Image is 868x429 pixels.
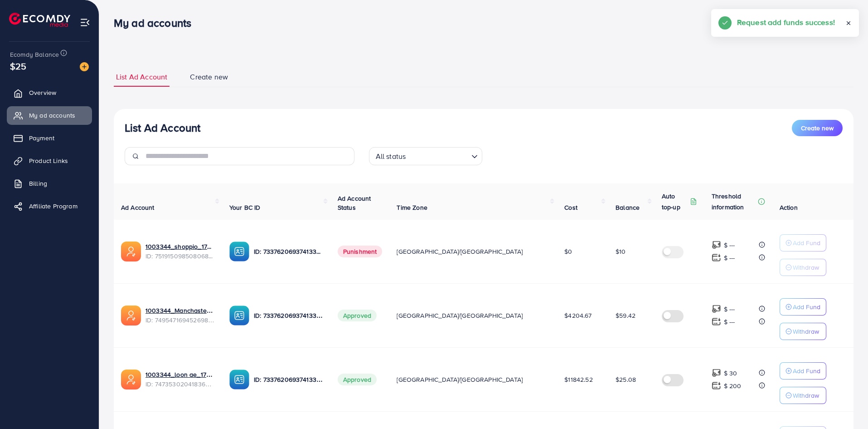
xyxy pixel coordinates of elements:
[780,387,826,404] button: Withdraw
[564,247,572,256] span: $0
[369,147,482,165] div: Search for option
[829,388,861,422] iframe: Chat
[564,311,592,320] span: $4204.67
[712,240,721,250] img: top-up amount
[121,306,141,325] img: ic-ads-acc.e4c84228.svg
[338,246,383,257] span: Punishment
[114,16,199,30] h3: My ad accounts
[712,191,756,212] p: Threshold information
[116,72,167,82] span: List Ad Account
[712,304,721,314] img: top-up amount
[7,129,92,147] a: Payment
[737,16,835,28] h5: Request add funds success!
[724,380,742,391] p: $ 200
[564,203,577,212] span: Cost
[801,123,834,133] span: Create new
[229,242,249,261] img: ic-ba-acc.ded83a64.svg
[793,237,820,248] p: Add Fund
[29,111,75,120] span: My ad accounts
[254,374,323,385] p: ID: 7337620693741338625
[397,311,523,320] span: [GEOGRAPHIC_DATA]/[GEOGRAPHIC_DATA]
[338,194,371,212] span: Ad Account Status
[145,370,215,389] div: <span class='underline'>1003344_loon ae_1740066863007</span></br>7473530204183674896
[793,262,819,273] p: Withdraw
[7,152,92,170] a: Product Links
[145,370,215,379] a: 1003344_loon ae_1740066863007
[724,240,735,251] p: $ ---
[338,374,377,385] span: Approved
[7,106,92,124] a: My ad accounts
[121,370,141,390] img: ic-ads-acc.e4c84228.svg
[780,298,826,316] button: Add Fund
[190,72,228,82] span: Create new
[564,375,592,384] span: $11842.52
[780,203,798,212] span: Action
[712,381,721,390] img: top-up amount
[793,365,820,376] p: Add Fund
[793,326,819,337] p: Withdraw
[254,310,323,321] p: ID: 7337620693741338625
[145,306,215,325] div: <span class='underline'>1003344_Manchaster_1745175503024</span></br>7495471694526988304
[793,390,819,401] p: Withdraw
[145,316,215,325] span: ID: 7495471694526988304
[780,323,826,340] button: Withdraw
[229,370,249,390] img: ic-ba-acc.ded83a64.svg
[254,246,323,257] p: ID: 7337620693741338625
[712,317,721,326] img: top-up amount
[397,247,523,256] span: [GEOGRAPHIC_DATA]/[GEOGRAPHIC_DATA]
[7,84,92,102] a: Overview
[724,316,735,327] p: $ ---
[793,301,820,312] p: Add Fund
[10,50,59,59] span: Ecomdy Balance
[724,252,735,263] p: $ ---
[229,306,249,325] img: ic-ba-acc.ded83a64.svg
[125,121,200,134] h3: List Ad Account
[780,259,826,276] button: Withdraw
[780,234,826,251] button: Add Fund
[374,150,408,163] span: All status
[121,203,155,212] span: Ad Account
[780,362,826,380] button: Add Fund
[9,13,70,27] img: logo
[616,247,626,256] span: $10
[80,62,89,71] img: image
[792,120,843,136] button: Create new
[7,174,92,192] a: Billing
[29,179,47,188] span: Billing
[408,148,467,163] input: Search for option
[724,368,737,379] p: $ 30
[10,59,26,73] span: $25
[29,133,54,143] span: Payment
[145,242,215,261] div: <span class='underline'>1003344_shoppio_1750688962312</span></br>7519150985080684551
[662,191,688,212] p: Auto top-up
[229,203,261,212] span: Your BC ID
[29,202,78,211] span: Affiliate Program
[724,304,735,315] p: $ ---
[397,203,427,212] span: Time Zone
[145,251,215,261] span: ID: 7519150985080684551
[7,197,92,215] a: Affiliate Program
[712,253,721,262] img: top-up amount
[616,375,636,384] span: $25.08
[712,368,721,378] img: top-up amount
[121,242,141,261] img: ic-ads-acc.e4c84228.svg
[616,311,635,320] span: $59.42
[29,156,68,165] span: Product Links
[338,310,377,321] span: Approved
[145,242,215,251] a: 1003344_shoppio_1750688962312
[29,88,56,97] span: Overview
[80,17,90,28] img: menu
[397,375,523,384] span: [GEOGRAPHIC_DATA]/[GEOGRAPHIC_DATA]
[145,306,215,315] a: 1003344_Manchaster_1745175503024
[616,203,640,212] span: Balance
[145,380,215,389] span: ID: 7473530204183674896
